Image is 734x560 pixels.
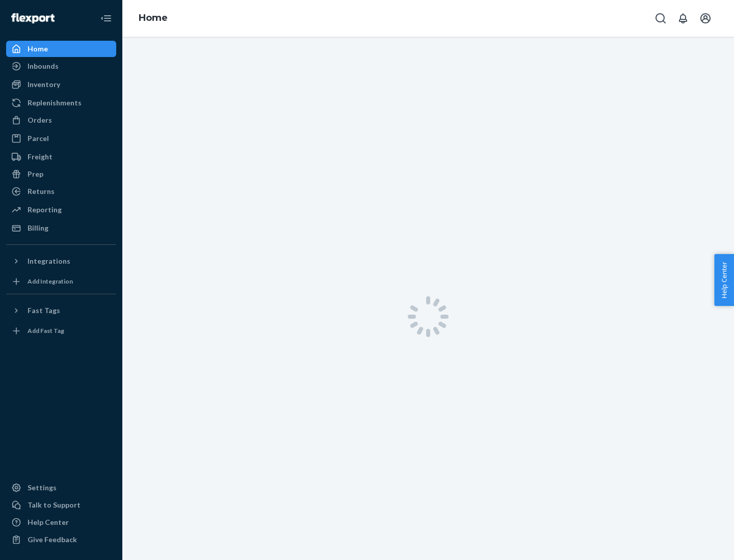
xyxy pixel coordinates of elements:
button: Open Search Box [650,8,671,29]
div: Freight [28,152,53,162]
div: Prep [28,169,43,179]
div: Billing [28,223,48,233]
button: Give Feedback [6,531,116,548]
a: Prep [6,166,116,182]
div: Inbounds [28,61,59,71]
a: Settings [6,480,116,496]
a: Parcel [6,130,116,147]
a: Inbounds [6,58,116,74]
a: Add Integration [6,273,116,290]
button: Open notifications [673,8,693,29]
a: Orders [6,112,116,128]
ol: breadcrumbs [130,4,176,33]
div: Inventory [28,79,60,90]
div: Orders [28,115,52,125]
a: Add Fast Tag [6,323,116,339]
a: Reporting [6,202,116,218]
div: Reporting [28,205,62,215]
div: Parcel [28,133,49,144]
div: Fast Tags [28,305,60,316]
button: Close Navigation [96,8,116,29]
button: Fast Tags [6,302,116,319]
a: Home [139,12,168,23]
div: Integrations [28,256,70,266]
div: Settings [28,483,57,493]
img: Flexport logo [11,13,55,23]
div: Add Integration [28,277,73,286]
a: Freight [6,149,116,165]
div: Add Fast Tag [28,326,64,335]
button: Help Center [714,254,734,306]
a: Returns [6,183,116,200]
div: Replenishments [28,98,82,108]
button: Integrations [6,253,116,269]
a: Talk to Support [6,497,116,513]
div: Home [28,44,48,54]
button: Open account menu [695,8,716,29]
div: Give Feedback [28,535,77,545]
a: Help Center [6,514,116,530]
a: Inventory [6,76,116,93]
div: Help Center [28,517,69,527]
div: Talk to Support [28,500,81,510]
a: Home [6,41,116,57]
a: Billing [6,220,116,236]
a: Replenishments [6,95,116,111]
div: Returns [28,186,55,197]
